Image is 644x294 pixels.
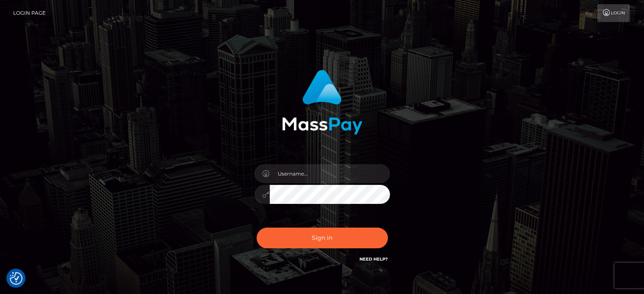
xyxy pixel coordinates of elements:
a: Login Page [13,4,46,22]
a: Login [597,4,630,22]
img: MassPay Login [282,70,362,135]
a: Need Help? [359,256,388,262]
img: Revisit consent button [10,272,22,285]
button: Sign in [257,228,388,248]
input: Username... [270,164,390,183]
button: Consent Preferences [10,272,22,285]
